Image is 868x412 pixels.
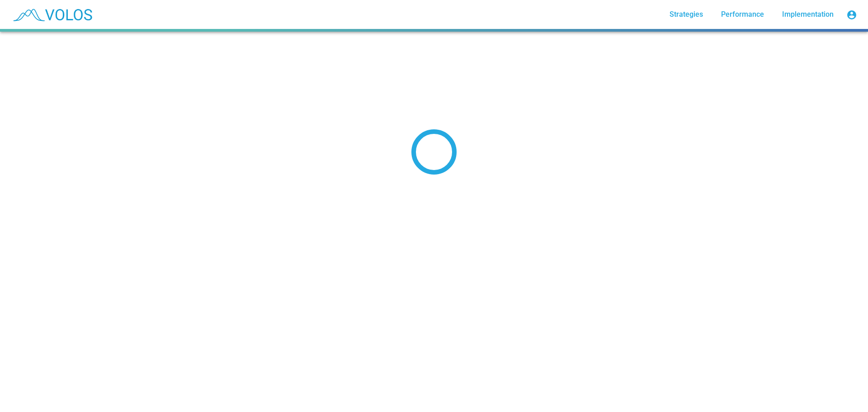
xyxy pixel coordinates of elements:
[775,6,841,23] a: Implementation
[846,9,857,20] mat-icon: account_circle
[662,6,710,23] a: Strategies
[782,10,834,19] span: Implementation
[7,3,97,26] img: blue_transparent.png
[670,10,703,19] span: Strategies
[721,10,764,19] span: Performance
[714,6,771,23] a: Performance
